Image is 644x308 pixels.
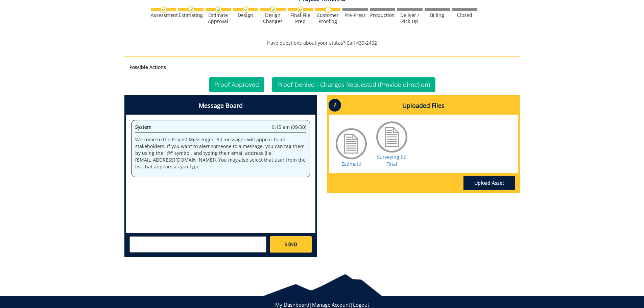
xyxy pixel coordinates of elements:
div: Billing [425,12,450,18]
p: Welcome to the Project Messenger. All messages will appear to all stakeholders. If you want to al... [135,136,306,170]
span: SEND [285,241,297,248]
strong: Possible Actions [129,64,166,70]
div: Deliver / Pick-Up [397,12,423,24]
a: Estimate [341,161,361,167]
h4: Message Board [126,97,315,115]
img: checkmark [188,6,194,13]
p: ? [329,99,341,112]
a: My Dashboard [275,301,309,308]
span: 9:15 am (09/30) [272,124,306,131]
div: Assessment [151,12,176,18]
div: Production [370,12,395,18]
textarea: messageToSend [129,236,266,253]
span: System [135,124,151,130]
img: no [325,6,331,13]
div: Estimate Approval [206,12,231,24]
div: Customer Proofing [315,12,340,24]
a: Proof Denied - Changes Requested (Provide direction) [272,77,435,92]
a: SEND [270,236,312,253]
img: checkmark [270,6,277,13]
a: Upload Asset [463,176,515,190]
img: checkmark [243,6,249,13]
h4: Uploaded Files [329,97,518,115]
img: checkmark [297,6,304,13]
a: Manage Account [312,301,350,308]
a: Proof Approved [209,77,264,92]
a: Surveying BC Final [377,154,407,167]
a: Logout [353,301,369,308]
img: checkmark [161,6,167,13]
p: Have questions about your status? Call 439-2402 [124,40,520,46]
div: Design Changes [260,12,286,24]
div: Design [233,12,258,18]
div: Pre-Press [342,12,368,18]
div: Estimating [178,12,204,18]
div: Final File Prep [288,12,313,24]
img: checkmark [215,6,222,13]
div: Closed [452,12,477,18]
